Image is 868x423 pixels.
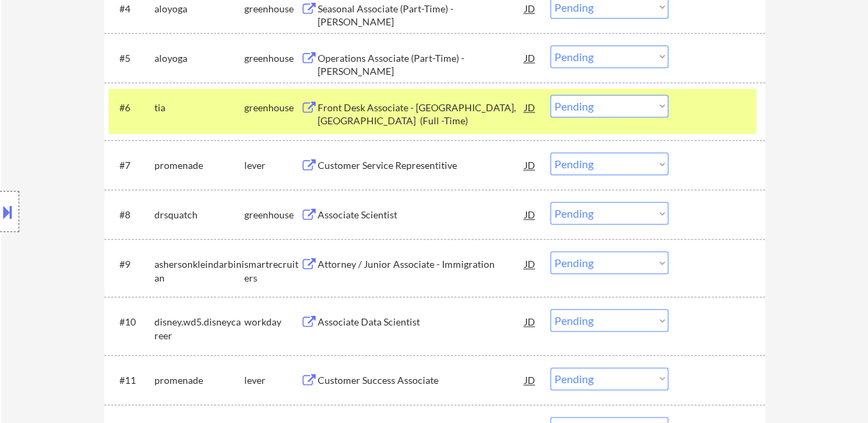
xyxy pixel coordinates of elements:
[244,101,301,115] div: greenhouse
[244,159,301,172] div: lever
[524,152,537,177] div: JD
[318,374,525,387] div: Customer Success Associate
[154,2,244,16] div: aloyoga
[244,2,301,16] div: greenhouse
[244,52,301,65] div: greenhouse
[524,45,537,70] div: JD
[318,315,525,329] div: Associate Data Scientist
[244,315,301,329] div: workday
[318,258,525,271] div: Attorney / Junior Associate - Immigration
[119,52,143,65] div: #5
[154,52,244,65] div: aloyoga
[524,251,537,276] div: JD
[318,101,525,128] div: Front Desk Associate - [GEOGRAPHIC_DATA], [GEOGRAPHIC_DATA] (Full -Time)
[119,374,143,387] div: #11
[524,202,537,227] div: JD
[244,208,301,222] div: greenhouse
[318,52,525,78] div: Operations Associate (Part-Time) - [PERSON_NAME]
[318,208,525,222] div: Associate Scientist
[524,367,537,392] div: JD
[119,2,143,16] div: #4
[244,258,301,284] div: smartrecruiters
[524,309,537,334] div: JD
[318,2,525,29] div: Seasonal Associate (Part-Time) - [PERSON_NAME]
[524,95,537,119] div: JD
[318,159,525,172] div: Customer Service Representitive
[154,374,244,387] div: promenade
[244,374,301,387] div: lever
